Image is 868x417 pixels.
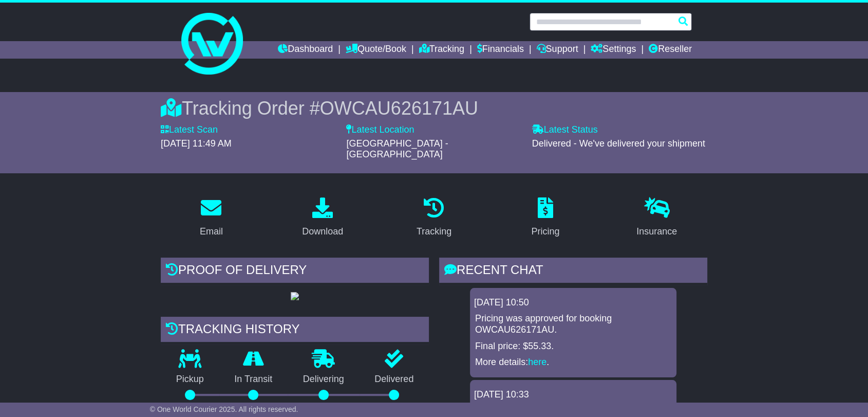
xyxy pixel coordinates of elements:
p: Pricing was approved for booking OWCAU626171AU. [475,313,671,335]
a: Dashboard [278,41,333,59]
a: Support [536,41,578,59]
p: Pickup [161,374,219,385]
p: Delivering [288,374,360,385]
a: Financials [477,41,524,59]
p: Final price: $55.33. [475,341,671,352]
span: OWCAU626171AU [320,98,478,119]
a: here [528,357,546,367]
div: RECENT CHAT [439,258,707,285]
a: Email [193,194,230,242]
div: Email [200,225,223,239]
div: [DATE] 10:33 [474,389,672,401]
a: Pricing [524,194,566,242]
a: Download [295,194,350,242]
div: Tracking history [161,317,429,345]
a: Settings [591,41,636,59]
img: GetPodImage [291,292,299,300]
a: Tracking [410,194,458,242]
a: Tracking [419,41,464,59]
a: Quote/Book [346,41,406,59]
div: Proof of Delivery [161,258,429,285]
span: Delivered - We've delivered your shipment [532,138,705,149]
span: [DATE] 11:49 AM [161,138,232,149]
a: Reseller [649,41,692,59]
label: Latest Scan [161,124,218,136]
div: [DATE] 10:50 [474,297,672,309]
div: Pricing [531,225,559,239]
label: Latest Location [346,124,414,136]
p: More details: . [475,357,671,368]
span: [GEOGRAPHIC_DATA] - [GEOGRAPHIC_DATA] [346,138,448,160]
div: Tracking [417,225,451,239]
div: Download [302,225,343,239]
div: Tracking Order # [161,97,707,119]
a: Insurance [630,194,684,242]
div: Insurance [636,225,677,239]
span: © One World Courier 2025. All rights reserved. [150,405,298,413]
label: Latest Status [532,124,598,136]
p: Delivered [360,374,429,385]
p: In Transit [219,374,288,385]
